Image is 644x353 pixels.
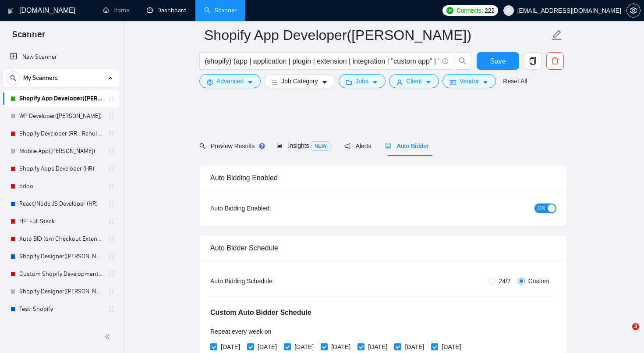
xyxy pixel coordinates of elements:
[108,288,115,295] span: holder
[108,235,115,242] span: holder
[372,79,378,86] span: caret-down
[210,165,556,190] div: Auto Bidding Enabled
[108,130,115,137] span: holder
[210,203,326,213] div: Auto Bidding Enabled:
[525,276,553,286] span: Custom
[547,57,563,65] span: delete
[19,213,103,230] a: HP: Full Stack
[108,271,115,278] span: holder
[207,79,213,86] span: setting
[425,79,432,86] span: caret-down
[210,307,311,318] h5: Custom Auto Bidder Schedule
[108,253,115,260] span: holder
[108,306,115,313] span: holder
[339,74,386,88] button: folderJobscaret-down
[103,7,129,14] a: homeHome
[19,300,103,318] a: Test: Shopify
[344,143,350,149] span: notification
[108,148,115,155] span: holder
[23,69,58,87] span: My Scanners
[247,79,253,86] span: caret-down
[199,74,261,88] button: settingAdvancedcaret-down
[108,183,115,190] span: holder
[7,4,14,18] img: logo
[19,265,103,283] a: Custom Shopify Development (RR - Radhika R)
[205,56,439,67] input: Search Freelance Jobs...
[385,143,391,149] span: robot
[322,79,328,86] span: caret-down
[210,235,556,260] div: Auto Bidder Schedule
[254,342,280,352] span: [DATE]
[19,90,103,107] a: Shopify App Developer([PERSON_NAME])
[19,125,103,143] a: Shopify Developer (RR - Rahul R)
[19,107,103,125] a: WP Developer([PERSON_NAME])
[19,248,103,265] a: Shopify Designer([PERSON_NAME])
[503,76,527,86] a: Reset All
[460,76,479,86] span: Vendor
[276,142,330,149] span: Insights
[19,283,103,300] a: Shopify Designer([PERSON_NAME])
[546,52,564,70] button: delete
[108,95,115,102] span: holder
[490,56,506,67] span: Save
[396,79,403,86] span: user
[438,342,464,352] span: [DATE]
[258,142,266,150] div: Tooltip anchor
[364,342,391,352] span: [DATE]
[482,79,488,86] span: caret-down
[627,7,640,14] span: setting
[406,76,422,86] span: Client
[108,165,115,172] span: holder
[281,76,318,86] span: Job Category
[217,342,244,352] span: [DATE]
[389,74,439,88] button: userClientcaret-down
[538,203,545,213] span: ON
[450,79,456,86] span: idcard
[147,7,187,14] a: dashboardDashboard
[524,57,541,65] span: copy
[614,323,635,344] iframe: Intercom live chat
[477,52,519,70] button: Save
[19,160,103,178] a: Shopify Apps Developer (HR)
[454,57,471,65] span: search
[10,48,112,66] a: New Scanner
[276,143,283,149] span: area-chart
[344,143,372,150] span: Alerts
[442,58,448,64] span: info-circle
[108,113,115,120] span: holder
[454,52,471,70] button: search
[346,79,352,86] span: folder
[204,7,237,14] a: searchScanner
[506,7,512,14] span: user
[524,52,541,70] button: copy
[19,178,103,195] a: odoo
[495,276,514,286] span: 24/7
[632,323,639,330] span: 3
[626,7,640,14] a: setting
[216,76,244,86] span: Advanced
[3,48,119,66] li: New Scanner
[5,28,52,46] span: Scanner
[291,342,317,352] span: [DATE]
[626,4,640,18] button: setting
[551,29,563,41] span: edit
[104,332,113,341] span: double-left
[19,195,103,213] a: React/Node JS Developer (HR)
[19,143,103,160] a: Mobile App([PERSON_NAME])
[204,24,549,46] input: Scanner name...
[401,342,428,352] span: [DATE]
[456,6,483,15] span: Connects:
[210,276,326,286] div: Auto Bidding Schedule:
[485,6,494,15] span: 222
[19,318,103,335] a: shopify development
[385,143,428,150] span: Auto Bidder
[311,141,330,151] span: NEW
[446,7,453,14] img: upwork-logo.png
[19,230,103,248] a: Auto BID (on) Checkout Extension Shopify - RR
[328,342,354,352] span: [DATE]
[264,74,335,88] button: barsJob Categorycaret-down
[108,200,115,207] span: holder
[272,79,278,86] span: bars
[210,328,271,335] span: Repeat every week on
[6,71,20,85] button: search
